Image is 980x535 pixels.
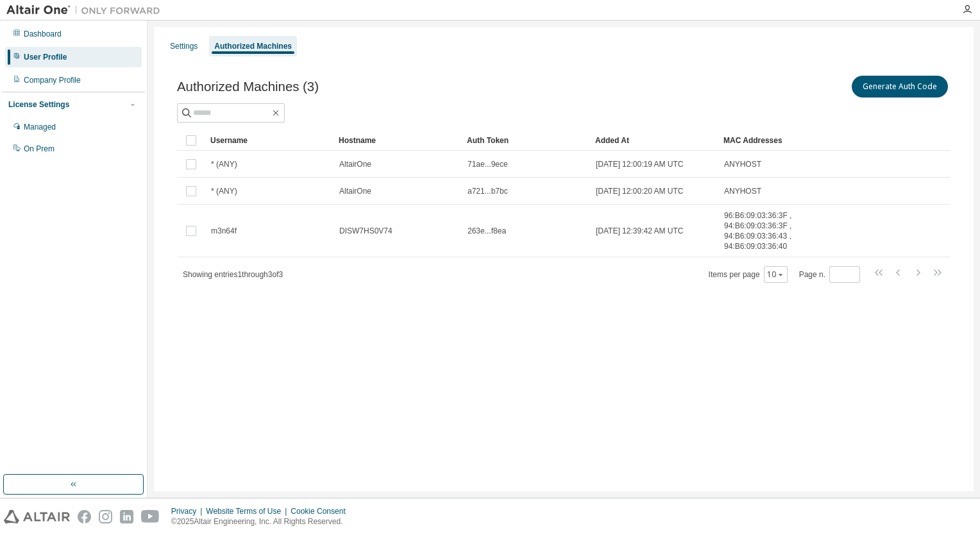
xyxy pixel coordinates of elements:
[724,186,761,196] span: ANYHOST
[6,4,167,17] img: Altair One
[596,159,684,169] span: [DATE] 12:00:19 AM UTC
[211,186,237,196] span: * (ANY)
[24,75,81,85] div: Company Profile
[210,130,328,151] div: Username
[24,144,55,154] div: On Prem
[339,159,371,169] span: AltairOne
[24,29,62,39] div: Dashboard
[468,159,508,169] span: 71ae...9ece
[339,186,371,196] span: AltairOne
[8,99,69,110] div: License Settings
[24,122,56,132] div: Managed
[339,130,457,151] div: Hostname
[467,130,585,151] div: Auth Token
[468,226,506,236] span: 263e...f8ea
[709,266,788,283] span: Items per page
[723,130,816,151] div: MAC Addresses
[595,130,713,151] div: Added At
[724,159,761,169] span: ANYHOST
[171,506,206,516] div: Privacy
[211,226,237,236] span: m3n64f
[24,52,67,62] div: User Profile
[596,226,684,236] span: [DATE] 12:39:42 AM UTC
[799,266,860,283] span: Page n.
[4,510,70,523] img: altair_logo.svg
[291,506,353,516] div: Cookie Consent
[852,76,948,98] button: Generate Auth Code
[78,510,91,523] img: facebook.svg
[339,226,393,236] span: DISW7HS0V74
[724,210,815,251] span: 96:B6:09:03:36:3F , 94:B6:09:03:36:3F , 94:B6:09:03:36:43 , 94:B6:09:03:36:40
[171,516,353,527] p: © 2025 Altair Engineering, Inc. All Rights Reserved.
[177,80,319,94] span: Authorized Machines (3)
[211,159,237,169] span: * (ANY)
[206,506,291,516] div: Website Terms of Use
[214,41,292,51] div: Authorized Machines
[596,186,684,196] span: [DATE] 12:00:20 AM UTC
[468,186,508,196] span: a721...b7bc
[183,270,283,279] span: Showing entries 1 through 3 of 3
[767,269,784,280] button: 10
[141,510,160,523] img: youtube.svg
[120,510,133,523] img: linkedin.svg
[99,510,112,523] img: instagram.svg
[170,41,198,51] div: Settings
